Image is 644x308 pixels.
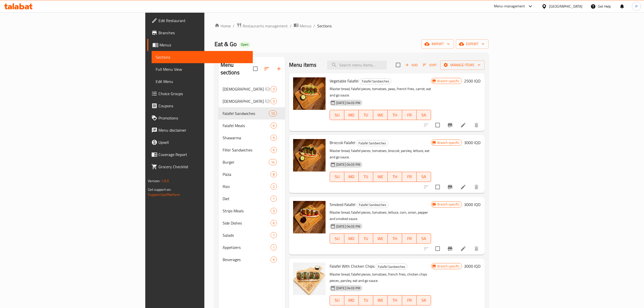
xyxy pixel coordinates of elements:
span: WE [375,297,386,304]
div: Falafel Sandwiches [360,78,391,84]
div: items [271,244,277,250]
span: Upsell [158,139,249,145]
span: Branch specific [435,202,461,207]
button: FR [402,295,417,305]
div: items [271,208,277,214]
span: Burger [223,159,269,165]
img: Broccoli Falafel [293,139,326,172]
span: FR [404,173,415,180]
span: Strips Meals [223,208,271,214]
span: [DATE] 04:03 PM [334,224,362,229]
span: 9 [271,135,277,140]
span: Edit Restaurant [158,18,249,24]
span: TU [361,235,371,242]
span: 6 [271,257,277,262]
span: Branches [158,30,249,36]
button: WE [373,295,388,305]
span: Restaurants management [243,23,288,29]
img: Vegetable Falafel [293,77,326,110]
button: Add [403,61,420,69]
button: SU [330,110,344,120]
img: Falafel With Chicken Chips [293,263,326,295]
a: Restaurants management [237,23,288,29]
button: export [456,39,489,49]
span: 1.0.0 [161,178,169,184]
button: SU [330,295,344,305]
span: Coupons [158,103,249,109]
div: Falafel Meals6 [219,119,285,132]
div: Pizza8 [219,168,285,180]
span: 6 [271,123,277,128]
span: import [425,41,450,47]
span: 1 [271,196,277,201]
span: TH [390,173,400,180]
a: Grocery Checklist [147,161,253,173]
button: FR [402,172,417,182]
span: Shawarma [223,135,271,141]
button: MO [344,172,359,182]
button: FR [402,233,417,244]
a: Edit menu item [460,122,466,128]
span: Menus [300,23,311,29]
div: Falafel Sandwiches [356,202,388,208]
span: Branch specific [435,79,461,83]
span: [DATE] 04:03 PM [334,100,362,105]
a: Promotions [147,112,253,124]
div: Rizo2 [219,180,285,193]
span: 8 [271,172,277,177]
span: Version: [148,178,160,184]
div: items [271,220,277,226]
input: search [327,61,387,70]
span: TH [390,235,400,242]
a: Menus [294,23,311,29]
span: SA [419,235,429,242]
button: FR [402,110,417,120]
span: [DATE] 04:03 PM [334,162,362,167]
button: TH [388,172,402,182]
span: SA [419,173,429,180]
span: MO [346,297,357,304]
span: Branch specific [435,264,461,269]
span: [DATE] 04:03 PM [334,286,362,290]
button: SU [330,172,344,182]
span: MO [346,173,357,180]
button: import [421,39,454,49]
a: Sections [152,51,253,63]
button: WE [373,172,388,182]
a: Coupons [147,100,253,112]
span: TU [361,173,371,180]
span: Add item [403,61,420,69]
a: Support.OpsPlatform [148,191,180,198]
span: Broccoli Falafel [330,139,355,146]
span: Select section [393,60,403,70]
span: Choice Groups [158,91,249,97]
button: TH [388,110,402,120]
div: Strips Meals3 [219,205,285,217]
button: delete [470,181,482,193]
span: Vegetable Falafel [330,77,359,85]
div: items [271,256,277,263]
nav: breadcrumb [214,23,489,29]
a: Branches [147,27,253,39]
button: SA [417,295,431,305]
span: Full Menu View [156,66,249,72]
span: 6 [271,221,277,226]
li: / [290,23,292,29]
button: MO [344,233,359,244]
div: Iftar Offers [223,86,264,92]
span: WE [375,173,386,180]
svg: Inactive section [264,98,271,104]
div: Falafel Meals [223,123,271,129]
img: Smoked Falafel [293,201,326,233]
span: Falafel Sandwiches [357,202,388,208]
span: Filler Sandwiches [223,147,271,153]
span: TU [361,111,371,119]
button: Manage items [440,60,485,70]
h6: 3000 IQD [464,263,480,270]
span: SA [419,297,429,304]
div: Burger14 [219,156,285,168]
div: Beverages [223,256,271,263]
